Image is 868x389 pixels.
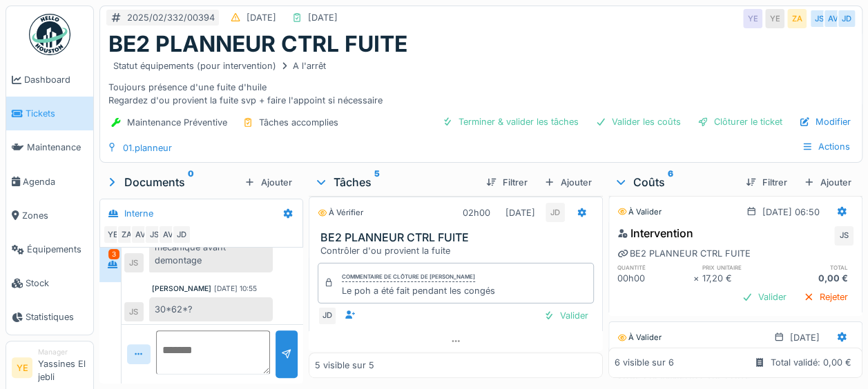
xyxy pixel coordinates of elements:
[6,165,93,199] a: Agenda
[315,359,374,372] div: 5 visible sur 5
[374,174,380,190] sup: 5
[27,243,88,256] span: Équipements
[124,302,144,321] div: JS
[26,277,88,290] span: Stock
[778,272,853,285] div: 0,00 €
[762,206,820,219] div: [DATE] 06:50
[617,206,662,218] div: À valider
[538,306,594,325] div: Valider
[615,357,674,370] div: 6 visible sur 6
[22,209,88,222] span: Zones
[308,11,338,24] div: [DATE]
[809,9,829,28] div: JS
[113,59,326,72] div: Statut équipements (pour intervention) A l'arrêt
[259,116,338,129] div: Tâches accomplies
[320,231,597,244] h3: BE2 PLANNEUR CTRL FUITE
[38,347,88,357] div: Manager
[617,272,693,285] div: 00h00
[787,9,807,28] div: ZA
[214,283,257,294] div: [DATE] 10:55
[736,288,792,306] div: Valider
[765,9,784,28] div: YE
[481,173,533,192] div: Filtrer
[172,225,191,244] div: JD
[617,332,662,343] div: À valider
[12,357,32,378] li: YE
[26,107,88,120] span: Tickets
[617,225,693,241] div: Intervention
[108,31,407,57] h1: BE2 PLANNEUR CTRL FUITE
[318,306,337,326] div: JD
[702,263,778,272] h6: prix unitaire
[108,249,119,259] div: 3
[436,112,584,131] div: Terminer & valider les tâches
[123,141,172,154] div: 01.planneur
[6,63,93,97] a: Dashboard
[103,225,122,244] div: YE
[26,310,88,323] span: Statistiques
[131,225,150,244] div: AV
[342,284,495,297] div: Le poh a été fait pendant les congés
[314,174,475,190] div: Tâches
[23,175,88,188] span: Agenda
[158,225,177,244] div: AV
[320,244,597,257] div: Contrôler d'ou provient la fuite
[144,225,164,244] div: JS
[693,272,702,285] div: ×
[743,9,762,28] div: YE
[124,207,153,220] div: Interne
[795,137,856,157] div: Actions
[6,97,93,130] a: Tickets
[834,226,853,246] div: JS
[6,300,93,334] a: Statistiques
[614,174,735,190] div: Coûts
[127,11,215,24] div: 2025/02/332/00394
[152,283,211,294] div: [PERSON_NAME]
[793,112,856,131] div: Modifier
[692,112,788,131] div: Clôturer le ticket
[6,232,93,266] a: Équipements
[668,174,673,190] sup: 6
[617,263,693,272] h6: quantité
[702,272,778,285] div: 17,20 €
[318,207,363,219] div: À vérifier
[27,141,88,154] span: Maintenance
[24,73,88,86] span: Dashboard
[247,11,276,24] div: [DATE]
[798,288,853,306] div: Rejeter
[105,174,239,190] div: Documents
[546,203,565,222] div: JD
[188,174,194,190] sup: 0
[823,9,842,28] div: AV
[6,199,93,232] a: Zones
[124,253,144,272] div: JS
[771,357,851,370] div: Total validé: 0,00 €
[778,263,853,272] h6: total
[108,57,853,107] div: Toujours présence d'une fuite d'huile Regardez d'ou provient la fuite svp + faire l'appoint si né...
[6,266,93,300] a: Stock
[740,173,793,192] div: Filtrer
[463,206,490,219] div: 02h00
[6,130,93,164] a: Maintenance
[798,173,857,192] div: Ajouter
[117,225,136,244] div: ZA
[617,247,751,260] div: BE2 PLANNEUR CTRL FUITE
[539,173,597,192] div: Ajouter
[29,14,70,55] img: Badge_color-CXgf-gQk.svg
[342,272,475,282] div: Commentaire de clôture de [PERSON_NAME]
[590,112,686,131] div: Valider les coûts
[239,173,298,192] div: Ajouter
[127,116,227,129] div: Maintenance Préventive
[790,331,820,344] div: [DATE]
[505,206,535,219] div: [DATE]
[837,9,856,28] div: JD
